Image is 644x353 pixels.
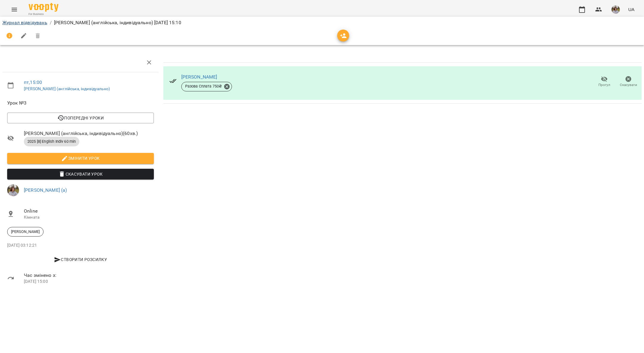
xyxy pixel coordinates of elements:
[2,19,642,26] nav: breadcrumb
[54,19,181,26] p: [PERSON_NAME] (англійська, індивідуально) [DATE] 15:10
[50,19,52,26] li: /
[626,4,637,15] button: UA
[12,155,149,162] span: Змінити урок
[181,82,232,91] div: Разова Сплата 750₴
[24,86,110,91] a: [PERSON_NAME] (англійська, індивідуально)
[592,73,616,90] button: Прогул
[24,208,154,215] span: Online
[24,187,67,193] a: [PERSON_NAME] (а)
[24,79,42,85] a: пт , 15:00
[7,227,44,237] div: [PERSON_NAME]
[24,130,154,137] span: [PERSON_NAME] (англійська, індивідуально) ( 60 хв. )
[7,113,154,123] button: Попередні уроки
[7,229,43,234] span: [PERSON_NAME]
[7,2,21,17] button: Menu
[29,3,58,12] img: Voopty Logo
[598,82,610,88] span: Прогул
[182,84,226,89] span: Разова Сплата 750 ₴
[616,73,640,90] button: Скасувати
[7,169,154,179] button: Скасувати Урок
[12,114,149,122] span: Попередні уроки
[181,74,217,80] a: [PERSON_NAME]
[24,279,154,285] p: [DATE] 15:00
[24,272,154,279] span: Час змінено з:
[628,6,634,13] span: UA
[24,214,154,220] p: Кімната
[612,5,620,14] img: 2afcea6c476e385b61122795339ea15c.jpg
[29,12,58,16] span: For Business
[7,153,154,164] button: Змінити урок
[7,254,154,265] button: Створити розсилку
[7,243,154,248] p: [DATE] 03:12:21
[24,139,79,144] span: 2025 [8] English Indiv 60 min
[10,256,151,263] span: Створити розсилку
[7,184,19,196] img: 2afcea6c476e385b61122795339ea15c.jpg
[2,20,47,25] a: Журнал відвідувань
[620,82,637,88] span: Скасувати
[7,99,154,107] span: Урок №3
[12,171,149,178] span: Скасувати Урок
